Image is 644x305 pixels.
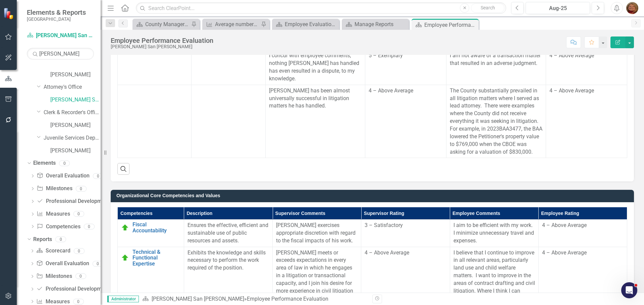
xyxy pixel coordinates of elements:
input: Search Below... [27,48,94,60]
div: 0 [93,173,104,179]
button: Search [471,3,504,13]
a: Clerk & Recorder's Office [44,109,101,117]
a: [PERSON_NAME] [50,147,101,155]
a: [PERSON_NAME] San [PERSON_NAME] [27,32,94,40]
div: Employee Performance Evaluation [247,296,328,302]
img: On Target [121,224,129,232]
td: Double-Click to Edit [538,220,627,247]
a: [PERSON_NAME] [50,122,101,129]
span: 4 – Above Average [542,222,587,228]
div: Employee Performance Evaluation [424,21,477,29]
td: Double-Click to Edit [546,50,627,85]
td: Double-Click to Edit [361,220,450,247]
a: Fiscal Accountability [132,222,180,233]
p: [PERSON_NAME] has been almost universally successful in litigation matters he has handled. [269,87,362,110]
span: Elements & Reports [27,8,86,16]
div: 0 [73,211,84,217]
img: ClearPoint Strategy [3,8,15,19]
a: Overall Evaluation [37,172,89,180]
span: 4 – Above Average [542,249,587,256]
img: On Target [121,254,129,262]
iframe: Intercom live chat [621,282,637,298]
a: Milestones [36,273,72,280]
span: 4 – Above Average [365,249,409,256]
td: Double-Click to Edit [184,220,272,247]
a: [PERSON_NAME] [50,71,101,79]
small: [GEOGRAPHIC_DATA] [27,16,86,22]
div: 0 [84,224,95,229]
td: Double-Click to Edit [365,85,446,158]
span: 5 – Exemplary [369,52,403,59]
td: Double-Click to Edit [265,50,365,85]
input: Search ClearPoint... [136,2,506,14]
p: The County substantially prevailed in all litigation matters where I served as lead attorney. The... [450,87,542,156]
div: [PERSON_NAME] San [PERSON_NAME] [111,44,213,49]
td: Double-Click to Edit Right Click for Context Menu [118,220,184,247]
div: Aug-25 [528,4,588,12]
a: [PERSON_NAME] San [PERSON_NAME] [152,296,244,302]
a: Measures [37,210,70,218]
a: Employee Evaluation Navigation [274,20,337,28]
a: Attorney's Office [44,83,101,91]
button: Aug-25 [526,2,590,14]
a: Manage Reports [343,20,407,28]
td: Double-Click to Edit [446,50,546,85]
td: Double-Click to Edit [446,85,546,158]
td: Double-Click to Edit [450,220,538,247]
div: » [142,295,367,303]
td: Double-Click to Edit [273,220,361,247]
a: [PERSON_NAME] San [PERSON_NAME] [50,96,101,104]
td: Double-Click to Edit [265,85,365,158]
a: Milestones [37,185,72,193]
span: Search [481,5,495,10]
a: Reports [33,236,52,243]
div: County Manager's Office [145,20,190,28]
div: 0 [93,261,103,266]
td: Double-Click to Edit [365,50,446,85]
a: Competencies [37,223,80,231]
div: Employee Evaluation Navigation [285,20,337,28]
h3: Organizational Core Competencies and Values [116,193,631,198]
a: County Manager's Office [134,20,190,28]
div: 0 [73,299,84,304]
img: Katherine Haase [626,2,638,14]
p: I concur with employee comments; nothing [PERSON_NAME] has handled has even resulted in a dispute... [269,52,362,82]
span: 3 – Satisfactory [365,222,403,228]
p: [PERSON_NAME] exercises appropriate discretion with regard to the fiscal impacts of his work. [276,222,358,245]
td: Double-Click to Edit [546,85,627,158]
span: 4 – Above Average [549,87,594,94]
div: 0 [55,236,66,242]
p: Exhibits the knowledge and skills necessary to perform the work required of the position. [187,249,269,272]
span: Administrator [107,296,139,302]
a: Average number of days for BOCC minutes to be approved by the BOCC and made available to the public. [204,20,259,28]
span: 4 – Above Average [549,52,594,59]
p: I aim to be efficient with my work. I minimize unnecessary travel and expenses. [453,222,535,245]
div: 0 [59,160,70,166]
a: Scorecard [36,247,70,255]
a: Elements [33,159,56,167]
span: 4 – Above Average [369,87,413,94]
div: 0 [74,248,85,254]
a: Professional Development [36,285,109,293]
a: Overall Evaluation [36,260,89,268]
div: 0 [75,274,86,279]
div: Average number of days for BOCC minutes to be approved by the BOCC and made available to the public. [215,20,259,28]
a: Professional Development [37,198,109,205]
div: 0 [76,186,87,192]
p: I am not aware of a transaction matter that resulted in an adverse judgment. [450,52,542,69]
a: Juvenile Services Department [44,134,101,142]
a: Technical & Functional Expertise [132,249,180,267]
div: Manage Reports [355,20,407,28]
p: Ensures the effective, efficient and sustainable use of public resources and assets. [187,222,269,245]
div: Employee Performance Evaluation [111,37,213,44]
